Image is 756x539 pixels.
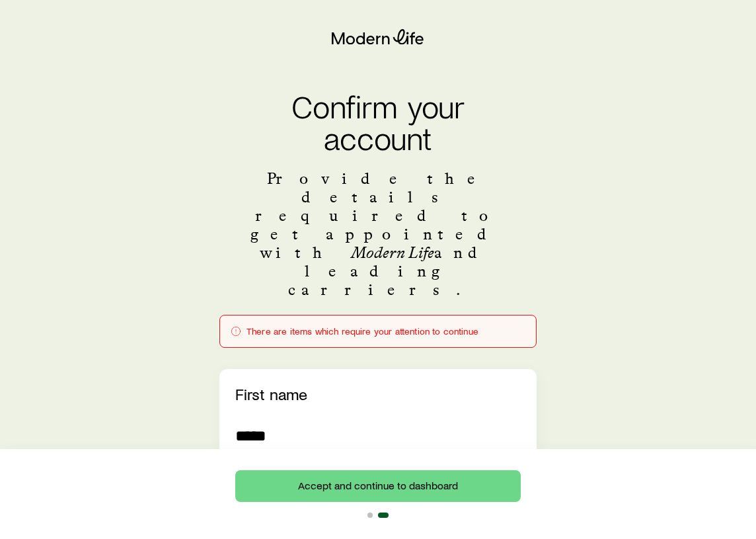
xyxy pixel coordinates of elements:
em: Modern Life [351,243,434,262]
label: First name [235,384,307,403]
p: Provide the details required to get appointed with and leading carriers. [235,169,521,299]
h2: Confirm your account [235,90,521,153]
div: There are items which require your attention to continue [231,326,525,337]
button: Accept and continue to dashboard [235,470,521,502]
